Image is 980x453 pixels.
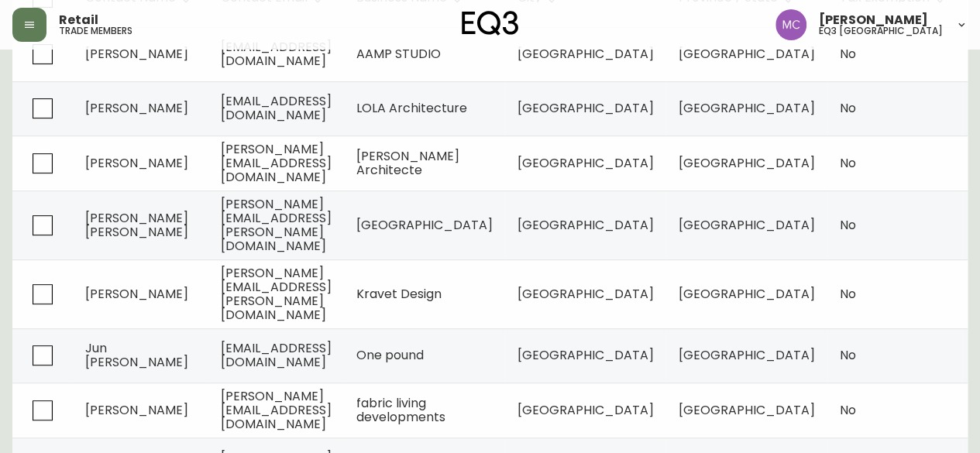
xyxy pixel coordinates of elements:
[85,339,188,371] span: Jun [PERSON_NAME]
[356,216,493,234] span: [GEOGRAPHIC_DATA]
[679,346,815,364] span: [GEOGRAPHIC_DATA]
[59,14,98,26] span: Retail
[85,154,188,172] span: [PERSON_NAME]
[840,154,856,172] span: No
[85,285,188,303] span: [PERSON_NAME]
[840,45,856,63] span: No
[221,339,332,371] span: [EMAIL_ADDRESS][DOMAIN_NAME]
[85,45,188,63] span: [PERSON_NAME]
[518,45,654,63] span: [GEOGRAPHIC_DATA]
[221,195,332,255] span: [PERSON_NAME][EMAIL_ADDRESS][PERSON_NAME][DOMAIN_NAME]
[221,92,332,124] span: [EMAIL_ADDRESS][DOMAIN_NAME]
[679,99,815,117] span: [GEOGRAPHIC_DATA]
[221,38,332,70] span: [EMAIL_ADDRESS][DOMAIN_NAME]
[221,387,332,433] span: [PERSON_NAME][EMAIL_ADDRESS][DOMAIN_NAME]
[840,401,856,419] span: No
[356,45,441,63] span: AAMP STUDIO
[85,401,188,419] span: [PERSON_NAME]
[518,154,654,172] span: [GEOGRAPHIC_DATA]
[775,9,806,40] img: 6dbdb61c5655a9a555815750a11666cc
[85,209,188,241] span: [PERSON_NAME] [PERSON_NAME]
[85,99,188,117] span: [PERSON_NAME]
[518,401,654,419] span: [GEOGRAPHIC_DATA]
[356,285,442,303] span: Kravet Design
[462,11,519,36] img: logo
[840,216,856,234] span: No
[840,99,856,117] span: No
[679,216,815,234] span: [GEOGRAPHIC_DATA]
[518,346,654,364] span: [GEOGRAPHIC_DATA]
[356,394,445,426] span: fabric living developments
[679,401,815,419] span: [GEOGRAPHIC_DATA]
[819,14,928,26] span: [PERSON_NAME]
[356,147,459,179] span: [PERSON_NAME] Architecte
[356,99,467,117] span: LOLA Architecture
[356,346,424,364] span: One pound
[221,264,332,324] span: [PERSON_NAME][EMAIL_ADDRESS][PERSON_NAME][DOMAIN_NAME]
[679,285,815,303] span: [GEOGRAPHIC_DATA]
[840,346,856,364] span: No
[518,285,654,303] span: [GEOGRAPHIC_DATA]
[221,140,332,186] span: [PERSON_NAME][EMAIL_ADDRESS][DOMAIN_NAME]
[518,216,654,234] span: [GEOGRAPHIC_DATA]
[679,45,815,63] span: [GEOGRAPHIC_DATA]
[819,26,943,36] h5: eq3 [GEOGRAPHIC_DATA]
[59,26,132,36] h5: trade members
[840,285,856,303] span: No
[518,99,654,117] span: [GEOGRAPHIC_DATA]
[679,154,815,172] span: [GEOGRAPHIC_DATA]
